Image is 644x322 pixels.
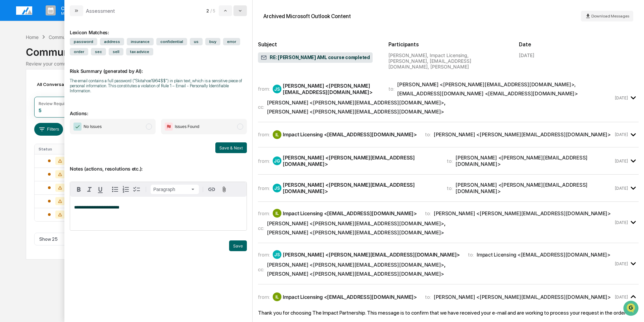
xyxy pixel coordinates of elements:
time: Tuesday, September 23, 2025 at 6:20:30 AM [615,294,628,300]
div: JS [273,85,281,93]
span: to: [447,185,453,191]
button: Filters [34,123,63,136]
span: to: [447,158,453,164]
span: to: [425,294,431,300]
div: 🖐️ [7,85,12,91]
button: Save & Next [215,142,247,153]
a: 🔎Data Lookup [4,95,45,107]
div: [EMAIL_ADDRESS][DOMAIN_NAME] <[EMAIL_ADDRESS][DOMAIN_NAME]> [397,90,578,97]
span: to: [468,251,474,258]
div: Home [26,34,39,40]
div: JS [273,184,281,192]
a: Powered byPylon [47,113,81,119]
div: [PERSON_NAME] <[PERSON_NAME][EMAIL_ADDRESS][DOMAIN_NAME]> , [397,81,576,88]
div: Communications Archive [26,41,618,58]
span: Pylon [67,114,81,119]
div: Impact Licensing <[EMAIL_ADDRESS][DOMAIN_NAME]> [477,251,610,258]
div: JS [273,250,281,259]
span: from: [258,210,270,217]
iframe: Open customer support [623,300,641,318]
div: Impact Licensing <[EMAIL_ADDRESS][DOMAIN_NAME]> [283,294,417,300]
span: Attestations [55,85,83,91]
div: [PERSON_NAME] <[PERSON_NAME][EMAIL_ADDRESS][DOMAIN_NAME]> [267,99,444,106]
img: logo [16,6,32,15]
span: from: [258,158,270,164]
div: 5 [39,107,42,113]
time: Tuesday, September 23, 2025 at 6:20:22 AM [615,261,628,266]
time: Monday, September 22, 2025 at 12:31:42 PM [615,95,628,100]
p: Actions: [70,102,247,116]
div: [PERSON_NAME] <[PERSON_NAME][EMAIL_ADDRESS][DOMAIN_NAME]> [455,182,613,194]
div: Start new chat [23,51,110,58]
span: RE: [PERSON_NAME] AML course completed [261,54,370,61]
div: Impact Licensing <[EMAIL_ADDRESS][DOMAIN_NAME]> [283,210,417,217]
span: insurance [127,38,154,45]
img: Checkmark [73,123,82,131]
span: order [70,48,88,55]
div: [PERSON_NAME] <[PERSON_NAME][EMAIL_ADDRESS][DOMAIN_NAME]> [267,271,444,277]
span: No Issues [84,123,102,130]
div: Communications Archive [49,34,103,40]
div: [PERSON_NAME] <[PERSON_NAME][EMAIL_ADDRESS][DOMAIN_NAME]> [434,131,611,138]
span: Data Lookup [13,97,42,104]
div: We're available if you need us! [23,58,85,63]
span: , [267,262,445,268]
button: Save [229,240,247,251]
div: [PERSON_NAME], Impact Licensing, [PERSON_NAME], [EMAIL_ADDRESS][DOMAIN_NAME], [PERSON_NAME] [388,52,508,70]
div: [PERSON_NAME] <[PERSON_NAME][EMAIL_ADDRESS][DOMAIN_NAME]> [434,210,611,217]
div: Assessment [86,8,115,14]
span: to: [425,131,431,138]
div: IL [273,130,281,139]
span: us [190,38,203,45]
div: 🗄️ [49,85,54,91]
div: IL [273,209,281,218]
span: Download Messages [591,14,629,18]
a: 🖐️Preclearance [4,82,46,94]
div: [PERSON_NAME] <[PERSON_NAME][EMAIL_ADDRESS][DOMAIN_NAME]> [283,154,439,167]
div: [PERSON_NAME] <[PERSON_NAME][EMAIL_ADDRESS][DOMAIN_NAME]> [283,83,380,95]
span: address [100,38,124,45]
span: Preclearance [13,85,43,91]
span: sec [91,48,106,55]
span: cc: [258,104,264,110]
h2: Subject [258,41,378,48]
div: [PERSON_NAME] <[PERSON_NAME][EMAIL_ADDRESS][DOMAIN_NAME]> [267,220,444,227]
span: / 5 [210,8,217,13]
span: confidential [156,38,187,45]
div: [PERSON_NAME] <[PERSON_NAME][EMAIL_ADDRESS][DOMAIN_NAME]> [283,251,460,258]
div: [PERSON_NAME] <[PERSON_NAME][EMAIL_ADDRESS][DOMAIN_NAME]> [267,108,444,115]
div: [PERSON_NAME] <[PERSON_NAME][EMAIL_ADDRESS][DOMAIN_NAME]> [434,294,611,300]
span: , [267,99,445,106]
span: from: [258,185,270,191]
button: Attach files [218,185,230,194]
span: password [70,38,97,45]
div: [DATE] [519,52,534,58]
div: [PERSON_NAME] <[PERSON_NAME][EMAIL_ADDRESS][DOMAIN_NAME]> [283,182,439,194]
span: to: [388,86,394,92]
p: Risk Summary (generated by AI): [70,60,247,74]
h2: Date [519,41,639,48]
div: [PERSON_NAME] <[PERSON_NAME][EMAIL_ADDRESS][DOMAIN_NAME]> [455,154,613,167]
button: Block type [151,185,199,194]
time: Monday, September 22, 2025 at 12:32:01 PM [615,132,628,137]
time: Monday, September 22, 2025 at 12:32:37 PM [615,186,628,191]
span: from: [258,294,270,300]
button: Italic [84,184,95,195]
img: 1746055101610-c473b297-6a78-478c-a979-82029cc54cd1 [7,51,19,63]
div: Review your communication records across channels [26,61,618,66]
span: to: [425,210,431,217]
a: 🗄️Attestations [46,82,86,94]
span: 2 [206,8,209,13]
span: from: [258,251,270,258]
div: [PERSON_NAME] <[PERSON_NAME][EMAIL_ADDRESS][DOMAIN_NAME]> [267,262,444,268]
time: Tuesday, September 23, 2025 at 6:12:51 AM [615,220,628,225]
span: , [267,220,445,227]
div: Impact Licensing <[EMAIL_ADDRESS][DOMAIN_NAME]> [283,131,417,138]
p: How can we help? [7,14,122,25]
span: from: [258,86,270,92]
span: buy [205,38,220,45]
button: Download Messages [581,11,633,21]
div: 🔎 [7,98,12,103]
